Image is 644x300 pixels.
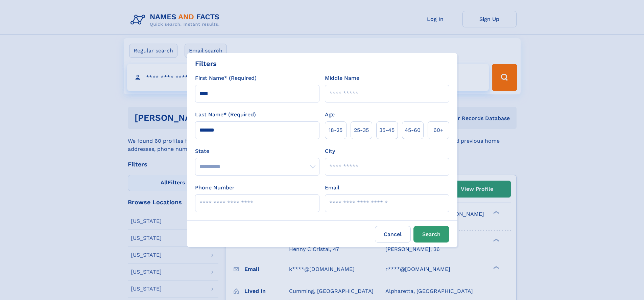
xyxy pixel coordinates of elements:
[413,226,449,243] button: Search
[375,226,411,243] label: Cancel
[405,126,421,134] span: 45‑60
[325,111,335,119] label: Age
[195,59,217,69] div: Filters
[433,126,444,134] span: 60+
[195,111,256,119] label: Last Name* (Required)
[379,126,395,134] span: 35‑45
[325,74,359,82] label: Middle Name
[325,184,339,192] label: Email
[195,147,319,155] label: State
[354,126,369,134] span: 25‑35
[195,74,257,82] label: First Name* (Required)
[195,184,235,192] label: Phone Number
[325,147,335,155] label: City
[329,126,342,134] span: 18‑25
